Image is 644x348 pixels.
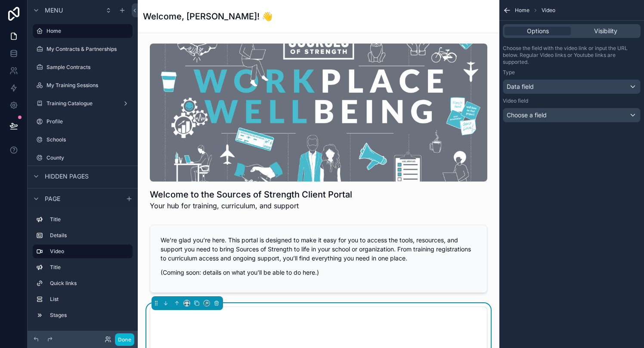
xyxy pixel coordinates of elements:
[46,154,131,161] label: County
[45,6,63,15] span: Menu
[50,264,129,271] label: Title
[542,7,555,14] span: Video
[33,60,133,74] a: Sample Contracts
[46,28,127,34] label: Home
[33,78,133,92] a: My Training Sessions
[503,45,641,66] p: Choose the field with the video link or input the URL below. Regular Video links or Youtube links...
[45,172,89,181] span: Hidden pages
[503,108,641,122] button: Choose a field
[33,151,133,165] a: County
[515,7,529,14] span: Home
[503,97,528,104] label: Video field
[46,64,131,71] label: Sample Contracts
[46,82,131,89] label: My Training Sessions
[527,27,549,35] span: Options
[50,312,129,319] label: Stages
[115,333,134,346] button: Done
[50,232,129,239] label: Details
[507,82,534,91] span: Data field
[28,209,138,331] div: scrollable content
[46,136,131,143] label: Schools
[33,24,133,38] a: Home
[46,118,131,125] label: Profile
[503,69,515,76] label: Type
[507,111,547,119] span: Choose a field
[33,133,133,147] a: Schools
[33,97,133,110] a: Training Catalogue
[46,100,119,107] label: Training Catalogue
[46,46,131,53] label: My Contracts & Partnerships
[143,10,272,22] h1: Welcome, [PERSON_NAME]! 👋
[50,296,129,303] label: List
[50,280,129,287] label: Quick links
[503,79,641,94] button: Data field
[33,115,133,129] a: Profile
[45,194,60,203] span: Page
[33,42,133,56] a: My Contracts & Partnerships
[50,248,126,255] label: Video
[50,216,129,223] label: Title
[594,27,617,35] span: Visibility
